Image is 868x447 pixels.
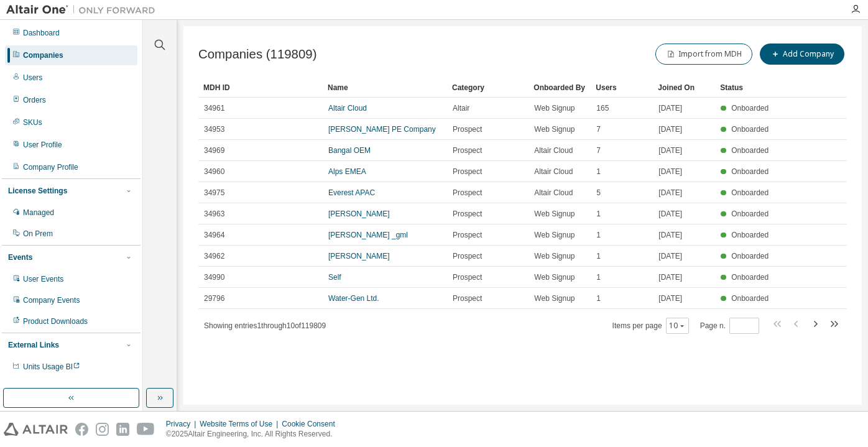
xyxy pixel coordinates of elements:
[658,124,682,134] span: [DATE]
[204,321,326,330] span: Showing entries 1 through 10 of 119809
[731,146,769,155] span: Onboarded
[596,103,609,113] span: 165
[700,318,759,334] span: Page n.
[23,316,88,326] div: Product Downloads
[453,124,482,134] span: Prospect
[328,125,436,134] a: [PERSON_NAME] PE Company
[655,44,752,65] button: Import from MDH
[453,167,482,177] span: Prospect
[453,145,482,155] span: Prospect
[658,103,682,113] span: [DATE]
[731,210,769,218] span: Onboarded
[204,293,224,303] span: 29796
[453,209,482,219] span: Prospect
[596,167,601,177] span: 1
[8,252,32,262] div: Events
[23,28,60,38] div: Dashboard
[328,78,442,98] div: Name
[8,186,67,196] div: License Settings
[6,4,162,16] img: Altair One
[533,78,586,98] div: Onboarded By
[596,230,601,240] span: 1
[204,188,224,198] span: 34975
[4,423,68,436] img: altair_logo.svg
[534,230,575,240] span: Web Signup
[658,188,682,198] span: [DATE]
[328,210,390,218] a: [PERSON_NAME]
[23,73,42,83] div: Users
[203,78,318,98] div: MDH ID
[23,162,78,172] div: Company Profile
[731,104,769,113] span: Onboarded
[453,188,482,198] span: Prospect
[328,104,367,113] a: Altair Cloud
[328,167,366,176] a: Alps EMEA
[328,273,341,282] a: Self
[328,231,408,239] a: [PERSON_NAME] _gml
[204,167,224,177] span: 34960
[204,124,224,134] span: 34953
[596,293,601,303] span: 1
[534,124,575,134] span: Web Signup
[731,167,769,176] span: Onboarded
[658,78,710,98] div: Joined On
[596,188,601,198] span: 5
[658,272,682,282] span: [DATE]
[328,252,390,260] a: [PERSON_NAME]
[731,252,769,260] span: Onboarded
[23,295,80,305] div: Company Events
[534,272,575,282] span: Web Signup
[596,251,601,261] span: 1
[534,188,573,198] span: Altair Cloud
[166,429,343,440] p: © 2025 Altair Engineering, Inc. All Rights Reserved.
[596,272,601,282] span: 1
[669,321,686,331] button: 10
[23,274,63,284] div: User Events
[453,230,482,240] span: Prospect
[23,50,63,60] div: Companies
[200,419,282,429] div: Website Terms of Use
[328,188,375,197] a: Everest APAC
[731,273,769,282] span: Onboarded
[731,125,769,134] span: Onboarded
[204,230,224,240] span: 34964
[116,423,129,436] img: linkedin.svg
[23,362,80,371] span: Units Usage BI
[760,44,844,65] button: Add Company
[596,124,601,134] span: 7
[453,251,482,261] span: Prospect
[166,419,200,429] div: Privacy
[596,145,601,155] span: 7
[23,208,54,218] div: Managed
[75,423,88,436] img: facebook.svg
[204,272,224,282] span: 34990
[534,251,575,261] span: Web Signup
[534,103,575,113] span: Web Signup
[96,423,109,436] img: instagram.svg
[452,78,524,98] div: Category
[204,145,224,155] span: 34969
[658,230,682,240] span: [DATE]
[23,95,46,105] div: Orders
[23,140,62,150] div: User Profile
[658,293,682,303] span: [DATE]
[137,423,155,436] img: youtube.svg
[453,272,482,282] span: Prospect
[23,118,42,127] div: SKUs
[453,293,482,303] span: Prospect
[596,209,601,219] span: 1
[731,231,769,239] span: Onboarded
[8,340,59,350] div: External Links
[596,78,648,98] div: Users
[534,209,575,219] span: Web Signup
[534,167,573,177] span: Altair Cloud
[731,188,769,197] span: Onboarded
[453,103,469,113] span: Altair
[204,251,224,261] span: 34962
[720,78,772,98] div: Status
[328,146,371,155] a: Bangal OEM
[612,318,689,334] span: Items per page
[534,145,573,155] span: Altair Cloud
[204,103,224,113] span: 34961
[658,251,682,261] span: [DATE]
